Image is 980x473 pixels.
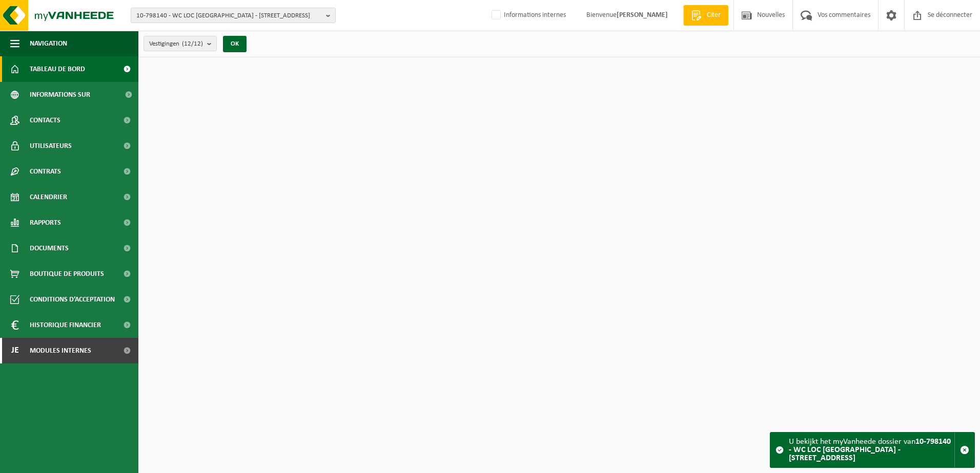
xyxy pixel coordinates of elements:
span: Calendrier [30,184,67,210]
span: Boutique de produits [30,261,104,287]
font: Bienvenue [586,11,668,19]
a: Citer [683,5,728,26]
span: Citer [704,10,723,20]
span: Tableau de bord [30,56,85,82]
span: 10-798140 - WC LOC [GEOGRAPHIC_DATA] - [STREET_ADDRESS] [136,8,322,24]
label: Informations internes [489,8,566,23]
span: Informations sur l’entreprise [30,82,118,107]
button: OK [223,36,247,52]
strong: 10-798140 - WC LOC [GEOGRAPHIC_DATA] - [STREET_ADDRESS] [789,438,951,462]
span: Historique financier [30,312,101,338]
span: Contrats [30,159,61,184]
span: Documents [30,235,69,261]
span: Vestigingen [149,36,203,52]
span: Rapports [30,210,61,235]
span: Je [10,338,19,363]
div: U bekijkt het myVanheede dossier van [789,433,954,467]
button: 10-798140 - WC LOC [GEOGRAPHIC_DATA] - [STREET_ADDRESS] [131,8,336,23]
count: (12/12) [182,40,203,47]
button: Vestigingen(12/12) [144,36,217,51]
span: Conditions d’acceptation [30,287,115,312]
span: Navigation [30,31,67,56]
span: Modules internes [30,338,91,363]
strong: [PERSON_NAME] [617,11,668,19]
span: Utilisateurs [30,133,72,159]
span: Contacts [30,107,60,133]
